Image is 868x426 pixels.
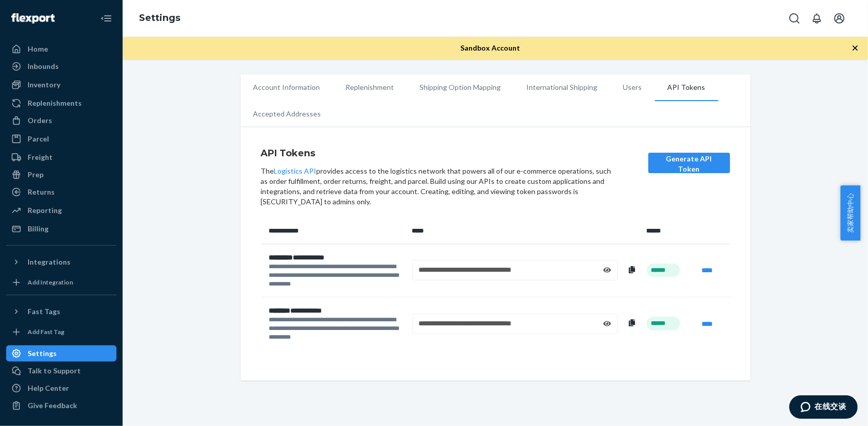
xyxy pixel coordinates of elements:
[6,41,116,57] a: Home
[28,383,69,393] div: Help Center
[28,115,52,126] div: Orders
[28,61,59,72] div: Inbounds
[6,303,116,320] button: Fast Tags
[28,98,82,108] div: Replenishments
[28,400,77,411] div: Give Feedback
[28,205,62,216] div: Reporting
[28,257,71,267] div: Integrations
[407,75,514,100] li: Shipping Option Mapping
[241,101,334,127] li: Accepted Addresses
[6,274,116,291] a: Add Integration
[6,202,116,219] a: Reporting
[241,75,333,100] li: Account Information
[261,147,616,160] h4: API Tokens
[131,4,189,33] ol: breadcrumbs
[28,44,48,54] div: Home
[28,170,43,180] div: Prep
[6,397,116,414] button: Give Feedback
[784,8,805,29] button: Open Search Box
[28,80,60,90] div: Inventory
[829,8,850,29] button: Open account menu
[6,131,116,147] a: Parcel
[28,348,57,359] div: Settings
[6,112,116,129] a: Orders
[6,58,116,75] a: Inbounds
[28,187,55,197] div: Returns
[6,184,116,200] a: Returns
[6,345,116,362] a: Settings
[28,327,64,336] div: Add Fast Tag
[840,185,860,241] button: 卖家帮助中心
[261,166,616,207] div: The provides access to the logistics network that powers all of our e-commerce operations, such a...
[611,75,655,100] li: Users
[655,75,718,101] li: API Tokens
[28,278,73,287] div: Add Integration
[514,75,611,100] li: International Shipping
[274,167,317,175] a: Logistics API
[6,77,116,93] a: Inventory
[6,363,116,379] button: Talk to Support
[648,153,730,173] button: Generate API Token
[28,306,60,317] div: Fast Tags
[139,12,180,23] a: Settings
[6,95,116,111] a: Replenishments
[6,380,116,396] a: Help Center
[6,221,116,237] a: Billing
[28,134,49,144] div: Parcel
[96,8,116,29] button: Close Navigation
[28,366,81,376] div: Talk to Support
[11,13,55,23] img: Flexport logo
[460,43,520,52] span: Sandbox Account
[6,254,116,270] button: Integrations
[333,75,407,100] li: Replenishment
[6,324,116,340] a: Add Fast Tag
[807,8,827,29] button: Open notifications
[28,224,49,234] div: Billing
[6,149,116,165] a: Freight
[28,152,53,162] div: Freight
[789,395,858,421] iframe: 打开一个小组件，您可以在其中与我们的一个专员进行在线交谈
[6,167,116,183] a: Prep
